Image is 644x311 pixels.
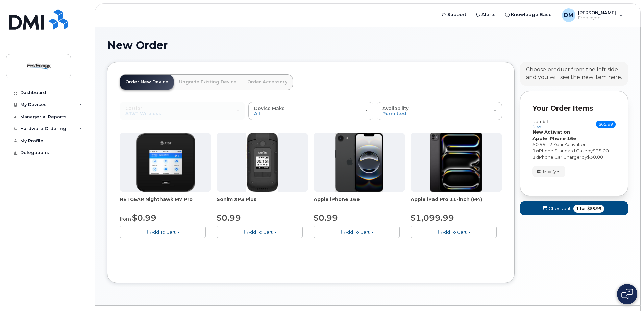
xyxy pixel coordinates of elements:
[254,111,260,116] span: All
[430,133,482,192] img: ipad_pro_11_m4.png
[441,229,467,235] span: Add To Cart
[344,229,370,235] span: Add To Cart
[549,205,571,212] span: Checkout
[242,75,293,90] a: Order Accessory
[136,133,195,192] img: Nighthawk.png
[621,289,633,300] img: Open chat
[248,102,374,120] button: Device Make All
[532,136,576,141] strong: Apple iPhone 16e
[532,124,541,129] small: new
[587,154,603,160] span: $30.00
[579,206,587,212] span: for
[382,105,409,111] span: Availability
[411,226,497,238] button: Add To Cart
[532,148,616,154] div: x by
[217,226,303,238] button: Add To Cart
[411,213,454,223] span: $1,099.99
[596,121,616,128] span: $65.99
[120,216,131,222] small: from
[538,154,581,160] span: iPhone Car Charger
[246,133,278,192] img: xp3plus.jpg
[217,213,241,223] span: $0.99
[254,105,285,111] span: Device Make
[150,229,176,235] span: Add To Cart
[314,213,338,223] span: $0.99
[532,119,549,129] h3: Item
[377,102,502,120] button: Availability Permitted
[217,196,308,210] div: Sonim XP3 Plus
[314,196,405,210] div: Apple iPhone 16e
[247,229,273,235] span: Add To Cart
[314,226,400,238] button: Add To Cart
[532,141,616,148] div: $0.99 - 2 Year Activation
[120,226,206,238] button: Add To Cart
[543,169,556,175] span: Modify
[587,206,601,212] span: $65.99
[174,75,242,90] a: Upgrade Existing Device
[532,154,616,160] div: x by
[120,75,174,90] a: Order New Device
[335,133,384,192] img: iphone16e.png
[543,119,549,124] span: #1
[532,154,536,160] span: 1
[532,166,565,177] button: Modify
[576,206,579,212] span: 1
[411,196,502,210] div: Apple iPad Pro 11-inch (M4)
[532,129,570,135] strong: New Activation
[532,103,616,113] p: Your Order Items
[382,111,406,116] span: Permitted
[532,148,536,153] span: 1
[593,148,609,153] span: $35.00
[120,196,211,210] div: NETGEAR Nighthawk M7 Pro
[520,201,628,215] button: Checkout 1 for $65.99
[526,66,622,81] div: Choose product from the left side and you will see the new item here.
[132,213,156,223] span: $0.99
[107,39,628,51] h1: New Order
[538,148,587,153] span: iPhone Standard Case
